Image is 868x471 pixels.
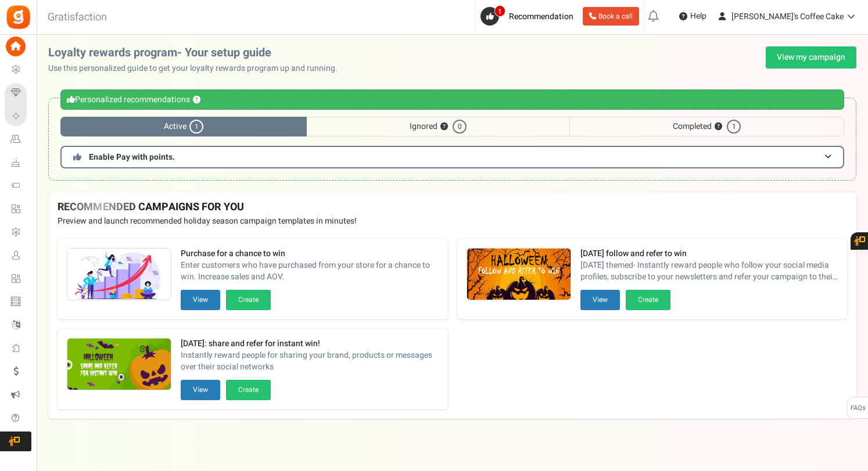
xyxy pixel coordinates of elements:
[580,248,838,260] strong: [DATE] follow and refer to win
[67,249,171,301] img: Recommended Campaigns
[467,249,571,301] img: Recommended Campaigns
[193,96,200,104] button: ?
[226,290,271,310] button: Create
[569,117,844,136] span: Completed
[580,260,838,283] span: [DATE] themed- Instantly reward people who follow your social media profiles, subscribe to your n...
[580,290,620,310] button: View
[453,120,467,134] span: 0
[731,10,844,23] span: [PERSON_NAME]'s Coffee Cake
[181,338,439,350] strong: [DATE]: share and refer for instant win!
[89,151,175,163] span: Enable Pay with points.
[181,248,439,260] strong: Purchase for a chance to win
[181,350,439,373] span: Instantly reward people for sharing your brand, products or messages over their social networks
[626,290,670,310] button: Create
[850,397,866,419] span: FAQs
[67,339,171,391] img: Recommended Campaigns
[687,10,706,22] span: Help
[48,63,347,74] p: Use this personalized guide to get your loyalty rewards program up and running.
[181,380,220,400] button: View
[727,120,741,134] span: 1
[35,6,120,29] h3: Gratisfaction
[583,7,639,26] a: Book a call
[60,117,307,136] span: Active
[226,380,271,400] button: Create
[181,290,220,310] button: View
[58,215,847,227] p: Preview and launch recommended holiday season campaign templates in minutes!
[440,123,448,131] button: ?
[58,202,847,213] h4: RECOMMENDED CAMPAIGNS FOR YOU
[181,260,439,283] span: Enter customers who have purchased from your store for a chance to win. Increase sales and AOV.
[307,117,569,136] span: Ignored
[715,123,722,131] button: ?
[48,46,347,59] h2: Loyalty rewards program- Your setup guide
[189,120,203,134] span: 1
[766,46,856,69] a: View my campaign
[509,10,573,23] span: Recommendation
[675,7,711,26] a: Help
[5,4,31,30] img: Gratisfaction
[480,7,578,26] a: 1 Recommendation
[494,5,505,17] span: 1
[60,89,844,110] div: Personalized recommendations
